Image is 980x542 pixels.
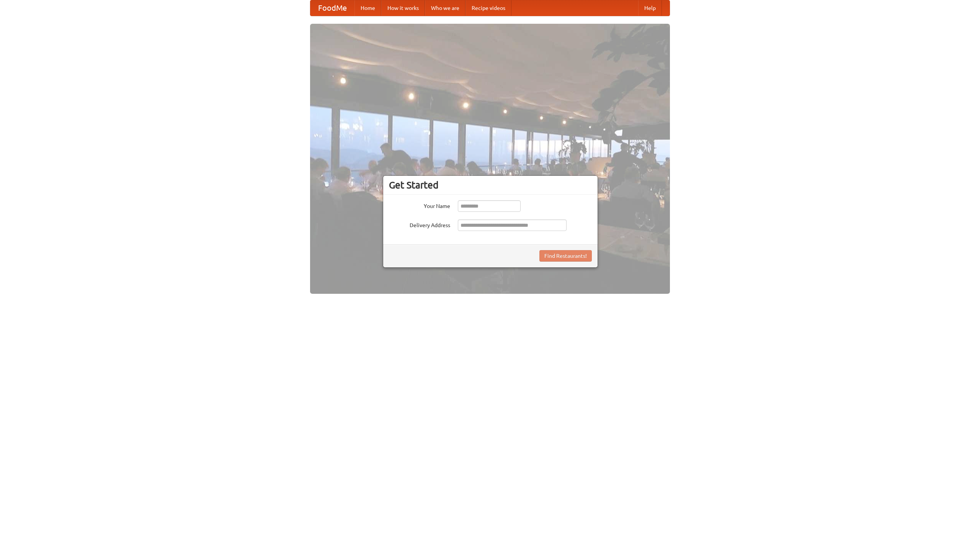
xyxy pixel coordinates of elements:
a: Home [354,0,381,16]
h3: Get Started [389,179,592,191]
a: FoodMe [310,0,354,16]
a: Help [638,0,662,16]
label: Delivery Address [389,219,450,229]
a: How it works [381,0,425,16]
button: Find Restaurants! [539,250,592,262]
label: Your Name [389,200,450,210]
a: Who we are [425,0,465,16]
a: Recipe videos [465,0,511,16]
